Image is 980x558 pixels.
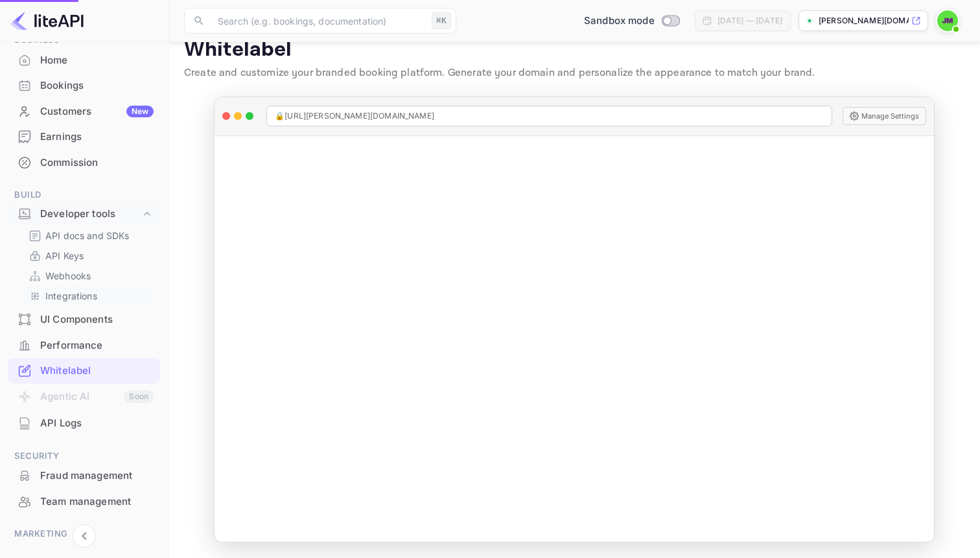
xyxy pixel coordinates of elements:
div: Integrations [23,286,155,305]
div: Developer tools [40,207,141,222]
div: CustomersNew [8,99,160,124]
div: Fraud management [40,469,154,483]
a: Home [8,48,160,72]
div: Customers [40,104,154,119]
div: Webhooks [23,266,155,285]
a: Team management [8,489,160,513]
div: Earnings [40,130,154,145]
div: Whitelabel [40,364,154,378]
a: CustomersNew [8,99,160,123]
a: Commission [8,150,160,174]
div: Commission [8,150,160,176]
div: Bookings [40,78,154,93]
img: LiteAPI logo [10,10,84,31]
a: API Logs [8,411,160,435]
div: New [126,106,154,117]
div: API docs and SDKs [23,226,155,245]
div: [DATE] — [DATE] [717,15,782,27]
a: API docs and SDKs [29,229,150,242]
input: Search (e.g. bookings, documentation) [210,8,426,34]
a: API Keys [29,249,150,262]
div: API Logs [40,416,154,431]
a: Whitelabel [8,358,160,382]
div: UI Components [8,307,160,332]
a: Bookings [8,73,160,97]
p: Webhooks [45,269,91,283]
a: Integrations [29,289,150,303]
div: Team management [40,494,154,509]
div: Switch to Production mode [579,14,684,29]
p: [PERSON_NAME][DOMAIN_NAME]... [819,15,909,27]
div: UI Components [40,312,154,327]
p: API Keys [45,249,84,262]
span: Build [8,188,160,202]
div: ⌘K [432,12,451,29]
a: UI Components [8,307,160,331]
div: Home [40,53,154,68]
a: Earnings [8,124,160,148]
a: Performance [8,333,160,357]
div: Fraud management [8,463,160,489]
div: Bookings [8,73,160,99]
div: Home [8,48,160,73]
div: Earnings [8,124,160,150]
span: 🔒 [URL][PERSON_NAME][DOMAIN_NAME] [275,110,434,122]
p: API docs and SDKs [45,229,130,242]
span: Sandbox mode [584,14,655,29]
button: Collapse navigation [73,524,96,548]
div: Performance [8,333,160,358]
div: API Logs [8,411,160,436]
div: Performance [40,338,154,353]
div: Team management [8,489,160,515]
button: Manage Settings [843,107,926,125]
div: Developer tools [8,203,160,226]
div: Whitelabel [8,358,160,384]
a: Fraud management [8,463,160,487]
span: Marketing [8,527,160,541]
div: Commission [40,156,154,170]
p: Whitelabel [184,37,964,63]
p: Integrations [45,289,97,303]
div: API Keys [23,246,155,265]
img: Johanna Mitra [937,10,958,31]
span: Security [8,449,160,463]
p: Create and customize your branded booking platform. Generate your domain and personalize the appe... [184,65,964,81]
a: Webhooks [29,269,150,283]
